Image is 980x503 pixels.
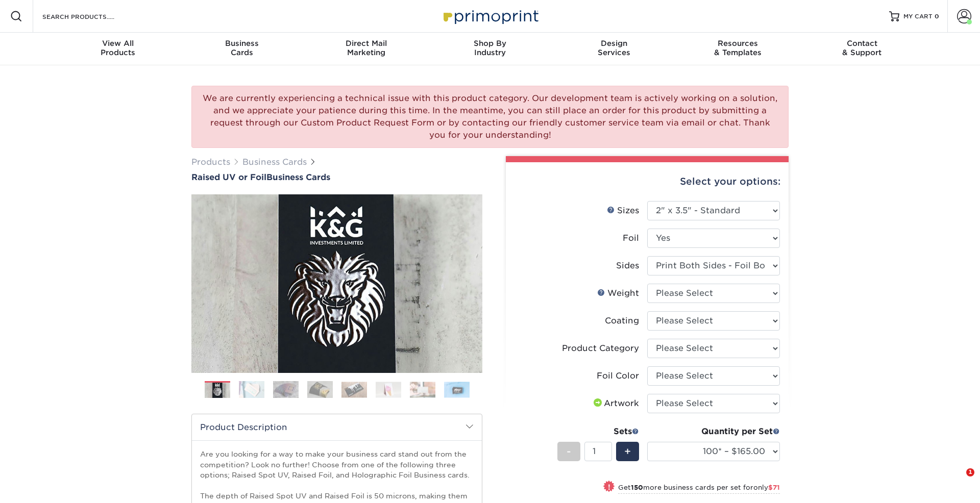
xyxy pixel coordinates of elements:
[376,382,401,397] img: Business Cards 06
[307,381,333,398] img: Business Cards 04
[239,381,264,398] img: Business Cards 02
[552,39,676,48] span: Design
[592,397,639,410] div: Artwork
[191,172,482,182] a: Raised UV or FoilBusiness Cards
[607,205,639,217] div: Sizes
[191,172,266,182] span: Raised UV or Foil
[552,33,676,65] a: DesignServices
[304,33,428,65] a: Direct MailMarketing
[800,33,924,65] a: Contact& Support
[623,232,639,244] div: Foil
[800,39,924,48] span: Contact
[180,33,304,65] a: BusinessCards
[676,39,800,48] span: Resources
[341,382,367,397] img: Business Cards 05
[428,39,552,57] div: Industry
[444,382,470,397] img: Business Cards 08
[616,260,639,272] div: Sides
[567,444,571,459] span: -
[935,13,939,20] span: 0
[428,39,552,48] span: Shop By
[41,10,141,22] input: SEARCH PRODUCTS.....
[676,39,800,57] div: & Templates
[56,39,180,48] span: View All
[753,484,780,491] span: only
[439,5,541,27] img: Primoprint
[191,157,230,167] a: Products
[618,484,780,494] small: Get more business cards per set for
[676,33,800,65] a: Resources& Templates
[966,468,974,476] span: 1
[514,162,780,201] div: Select your options:
[180,39,304,57] div: Cards
[605,315,639,327] div: Coating
[56,39,180,57] div: Products
[273,381,299,398] img: Business Cards 03
[608,482,610,492] span: !
[945,468,970,493] iframe: Intercom live chat
[800,39,924,57] div: & Support
[428,33,552,65] a: Shop ByIndustry
[191,86,789,148] div: We are currently experiencing a technical issue with this product category. Our development team ...
[192,414,482,440] h2: Product Description
[903,12,933,21] span: MY CART
[205,378,230,403] img: Business Cards 01
[631,484,643,491] strong: 150
[647,425,780,438] div: Quantity per Set
[597,370,639,382] div: Foil Color
[242,157,307,167] a: Business Cards
[624,444,631,459] span: +
[304,39,428,57] div: Marketing
[191,138,482,429] img: Raised UV or Foil 01
[557,425,639,438] div: Sets
[304,39,428,48] span: Direct Mail
[562,342,639,355] div: Product Category
[410,382,435,397] img: Business Cards 07
[180,39,304,48] span: Business
[597,287,639,299] div: Weight
[552,39,676,57] div: Services
[768,484,780,491] span: $71
[56,33,180,65] a: View AllProducts
[191,172,482,182] h1: Business Cards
